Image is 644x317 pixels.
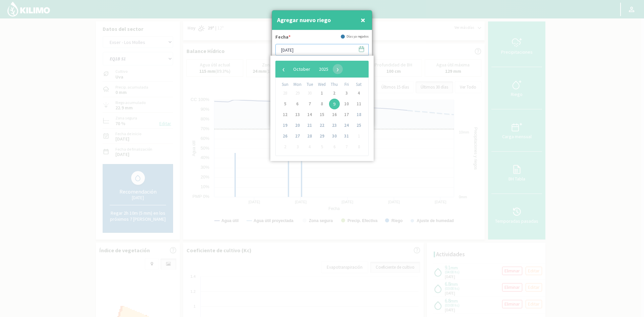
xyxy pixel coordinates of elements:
[341,131,352,142] span: 31
[340,81,353,88] th: weekday
[361,14,365,25] span: ×
[354,99,364,109] span: 11
[304,109,315,120] span: 14
[280,142,290,152] span: 2
[333,64,343,74] span: ›
[354,109,364,120] span: 18
[270,56,374,161] bs-datepicker-container: calendar
[341,34,369,39] div: Días ya regados
[316,81,328,88] th: weekday
[315,64,333,74] button: 2025
[319,66,328,72] span: 2025
[341,109,352,120] span: 17
[328,81,340,88] th: weekday
[293,66,310,72] span: October
[304,99,315,109] span: 7
[329,109,340,120] span: 16
[341,88,352,99] span: 3
[292,142,303,152] span: 3
[280,109,290,120] span: 12
[292,99,303,109] span: 6
[289,64,315,74] button: October
[341,99,352,109] span: 10
[280,131,290,142] span: 26
[304,120,315,131] span: 21
[329,88,340,99] span: 2
[353,81,365,88] th: weekday
[280,88,290,99] span: 28
[304,131,315,142] span: 28
[354,120,364,131] span: 25
[317,109,327,120] span: 15
[317,99,327,109] span: 8
[329,131,340,142] span: 30
[277,15,331,25] h4: Agregar nuevo riego
[317,120,327,131] span: 22
[317,142,327,152] span: 5
[292,120,303,131] span: 20
[292,131,303,142] span: 27
[279,64,343,70] bs-datepicker-navigation-view: ​ ​ ​
[304,88,315,99] span: 30
[329,120,340,131] span: 23
[275,34,290,42] label: Fecha
[329,99,340,109] span: 9
[317,131,327,142] span: 29
[341,142,352,152] span: 7
[292,109,303,120] span: 13
[359,13,367,27] button: Close
[354,88,364,99] span: 4
[354,142,364,152] span: 8
[317,88,327,99] span: 1
[280,120,290,131] span: 19
[329,142,340,152] span: 6
[304,142,315,152] span: 4
[279,64,289,74] button: ‹
[279,81,291,88] th: weekday
[291,81,304,88] th: weekday
[280,99,290,109] span: 5
[341,120,352,131] span: 24
[292,88,303,99] span: 29
[304,81,316,88] th: weekday
[354,131,364,142] span: 1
